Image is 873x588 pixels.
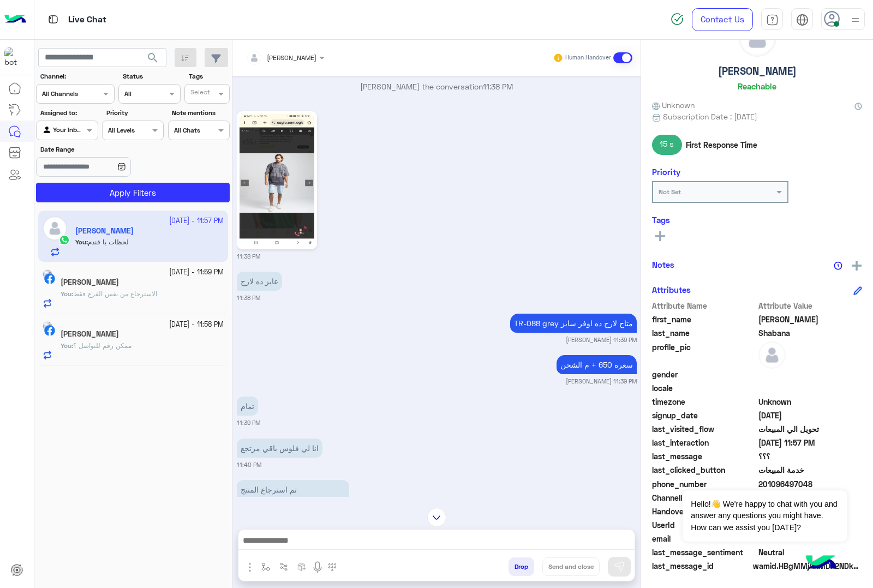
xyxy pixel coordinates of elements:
label: Status [123,71,179,81]
small: [DATE] - 11:58 PM [169,320,224,330]
img: Facebook [44,325,55,336]
label: Channel: [40,71,113,81]
span: profile_pic [652,341,756,367]
h5: [PERSON_NAME] [718,65,797,77]
span: Attribute Name [652,300,756,311]
img: profile [848,13,862,27]
span: last_message_id [652,560,751,572]
small: [PERSON_NAME] 11:39 PM [566,377,637,386]
label: Date Range [40,145,163,154]
small: 11:40 PM [237,460,261,469]
small: Human Handover [565,53,611,62]
p: 20/9/2025, 11:39 PM [557,355,637,374]
img: spinner [671,13,684,26]
small: 11:38 PM [237,252,260,261]
img: send attachment [243,561,256,574]
img: picture [43,321,52,331]
img: Trigger scenario [279,562,288,571]
small: 11:39 PM [237,418,260,427]
p: 20/9/2025, 11:40 PM [237,439,322,458]
button: Send and close [542,557,600,576]
span: last_visited_flow [652,423,756,435]
img: make a call [328,563,337,572]
button: create order [293,557,311,575]
img: create order [297,562,306,571]
p: 20/9/2025, 11:39 PM [510,314,637,333]
button: search [140,48,166,71]
span: last_message [652,451,756,462]
span: locale [652,382,756,394]
div: Select [189,87,210,100]
span: last_clicked_button [652,464,756,476]
img: Facebook [44,273,55,284]
span: 15 s [652,135,682,154]
a: Contact Us [692,8,753,31]
span: İbrahim [758,314,863,325]
a: tab [761,8,783,31]
span: ChannelId [652,492,756,503]
span: 2025-09-07T13:08:46.387Z [758,410,863,421]
h6: Reachable [738,81,776,91]
span: null [758,369,863,380]
button: Drop [509,557,534,576]
span: Attribute Value [758,300,863,311]
span: You [61,341,71,350]
span: الاسترجاع من نفس الفرع فقط [73,290,157,298]
span: ؟؟؟ [758,451,863,462]
span: UserId [652,519,756,531]
span: 0 [758,547,863,558]
img: tab [766,14,779,26]
img: send voice note [311,561,324,574]
span: Shabana [758,327,863,339]
span: Unknown [652,99,695,111]
span: search [146,51,159,64]
span: Hello!👋 We're happy to chat with you and answer any questions you might have. How can we assist y... [683,490,847,542]
button: Trigger scenario [275,557,293,575]
span: تحويل الي المبيعات [758,423,863,435]
span: last_name [652,327,756,339]
span: first_name [652,314,756,325]
h6: Tags [652,215,862,225]
span: phone_number [652,478,756,490]
small: 11:38 PM [237,293,260,302]
span: HandoverOn [652,506,756,517]
h6: Priority [652,167,680,177]
span: last_interaction [652,437,756,448]
span: [PERSON_NAME] [267,53,316,62]
span: 2025-09-20T20:57:32.1805654Z [758,437,863,448]
img: hulul-logo.png [802,544,840,583]
span: First Response Time [686,139,757,151]
label: Note mentions [172,108,228,118]
img: tab [46,13,60,26]
span: wamid.HBgMMjAxMDk2NDk3MDQ4FQIAEhggQUNEOUM5NjY1Q0NGMjA5RjE2RDZENzc3M0JBODQ2RDUA [753,560,862,572]
span: خدمة المبيعات [758,464,863,476]
button: select flow [257,557,275,575]
p: 20/9/2025, 11:39 PM [237,397,258,416]
span: gender [652,369,756,380]
span: Subscription Date : [DATE] [663,111,757,122]
label: Assigned to: [40,108,97,118]
b: : [61,290,73,298]
img: select flow [261,562,270,571]
img: add [852,261,862,271]
span: timezone [652,396,756,407]
span: signup_date [652,410,756,421]
span: Unknown [758,396,863,407]
p: 20/9/2025, 11:38 PM [237,272,282,291]
span: You [61,290,71,298]
b: : [61,341,73,350]
span: null [758,382,863,394]
span: 11:38 PM [483,82,513,91]
img: 713415422032625 [4,47,24,67]
h5: Moaz Hassan [61,278,119,287]
span: email [652,533,756,544]
img: picture [43,269,52,279]
img: scroll [427,508,446,527]
p: [PERSON_NAME] the conversation [237,81,637,92]
p: Live Chat [68,13,106,27]
img: Logo [4,8,26,31]
h5: عمر احمد [61,329,119,339]
b: Not Set [659,188,681,196]
h6: Attributes [652,285,691,295]
small: [DATE] - 11:59 PM [169,267,224,278]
